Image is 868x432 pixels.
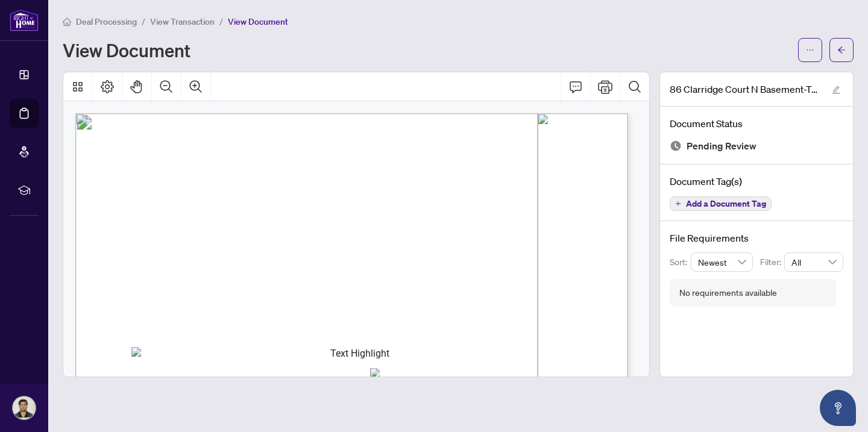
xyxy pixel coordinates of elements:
img: Profile Icon [13,396,36,419]
span: edit [832,86,840,94]
h4: Document Status [670,116,843,131]
span: home [63,17,71,26]
span: View Document [228,16,288,27]
li: / [219,14,223,28]
h1: View Document [63,40,190,60]
h4: Document Tag(s) [670,174,843,189]
span: 86 Clarridge Court N Basement-Trade Sheet-[PERSON_NAME] to Review.pdf [670,82,820,96]
img: logo [10,9,39,31]
img: Document Status [670,140,682,152]
span: ellipsis [806,46,814,54]
p: Filter: [760,255,784,269]
h4: File Requirements [670,231,843,245]
span: plus [675,201,681,207]
span: View Transaction [150,16,215,27]
span: Deal Processing [76,16,137,27]
div: No requirements available [679,286,777,299]
button: Open asap [820,390,856,426]
span: Add a Document Tag [686,199,766,208]
li: / [142,14,145,28]
button: Add a Document Tag [670,196,772,211]
span: Pending Review [687,138,756,154]
span: Newest [698,253,746,271]
span: arrow-left [837,46,846,54]
p: Sort: [670,255,691,269]
span: All [791,253,836,271]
